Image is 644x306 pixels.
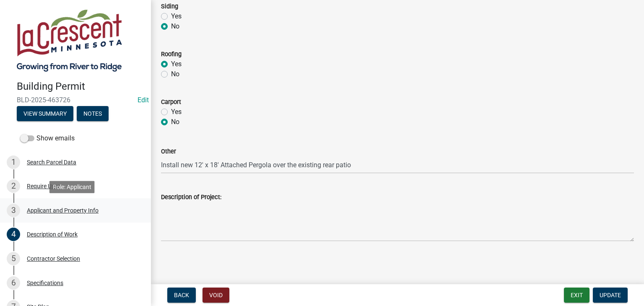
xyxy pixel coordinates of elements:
[20,133,75,143] label: Show emails
[174,292,189,298] span: Back
[161,194,221,200] label: Description of Project:
[27,183,60,189] div: Require User
[171,69,179,79] label: No
[7,204,20,217] div: 3
[77,111,109,117] wm-modal-confirm: Notes
[593,288,628,303] button: Update
[161,149,176,155] label: Other
[7,252,20,265] div: 5
[161,52,182,57] label: Roofing
[27,159,76,165] div: Search Parcel Data
[7,156,20,169] div: 1
[161,99,181,105] label: Carport
[171,117,179,127] label: No
[27,207,99,213] div: Applicant and Property Info
[17,9,122,72] img: City of La Crescent, Minnesota
[49,181,95,193] div: Role: Applicant
[203,288,229,303] button: Void
[27,231,78,237] div: Description of Work
[171,21,179,31] label: No
[27,256,80,262] div: Contractor Selection
[17,106,73,121] button: View Summary
[171,107,182,117] label: Yes
[138,96,149,104] a: Edit
[17,111,73,117] wm-modal-confirm: Summary
[7,179,20,193] div: 2
[77,106,109,121] button: Notes
[17,96,134,104] span: BLD-2025-463726
[171,59,182,69] label: Yes
[171,11,182,21] label: Yes
[564,288,589,303] button: Exit
[167,288,196,303] button: Back
[600,292,621,298] span: Update
[138,96,149,104] wm-modal-confirm: Edit Application Number
[161,4,178,10] label: Siding
[17,80,144,93] h4: Building Permit
[7,228,20,241] div: 4
[27,280,63,286] div: Specifications
[7,276,20,290] div: 6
